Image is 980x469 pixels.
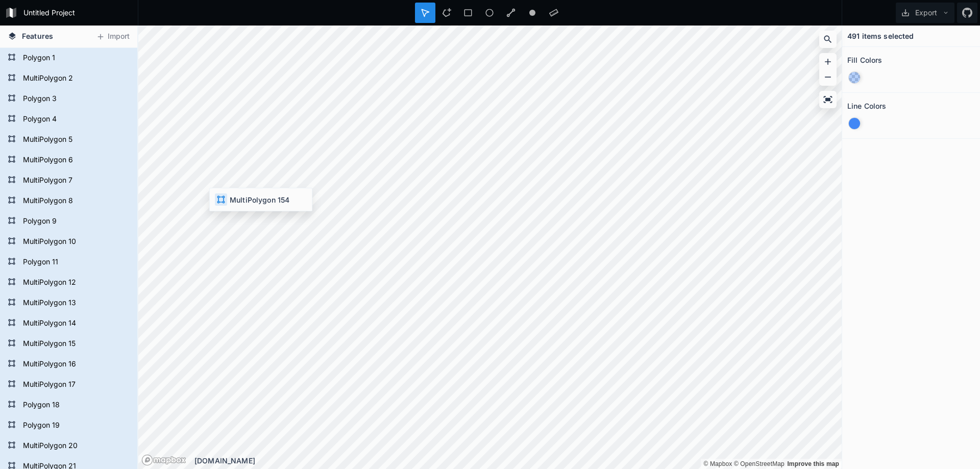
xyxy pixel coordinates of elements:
a: OpenStreetMap [734,460,785,467]
button: Export [896,3,954,23]
h2: Line Colors [847,98,887,114]
a: Map feedback [787,460,839,467]
button: Import [91,29,135,45]
a: Mapbox logo [141,454,186,466]
span: Features [22,31,53,41]
div: [DOMAIN_NAME] [194,455,842,466]
h2: Fill Colors [847,52,883,68]
a: Mapbox [703,460,732,467]
h4: 491 items selected [847,31,914,41]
